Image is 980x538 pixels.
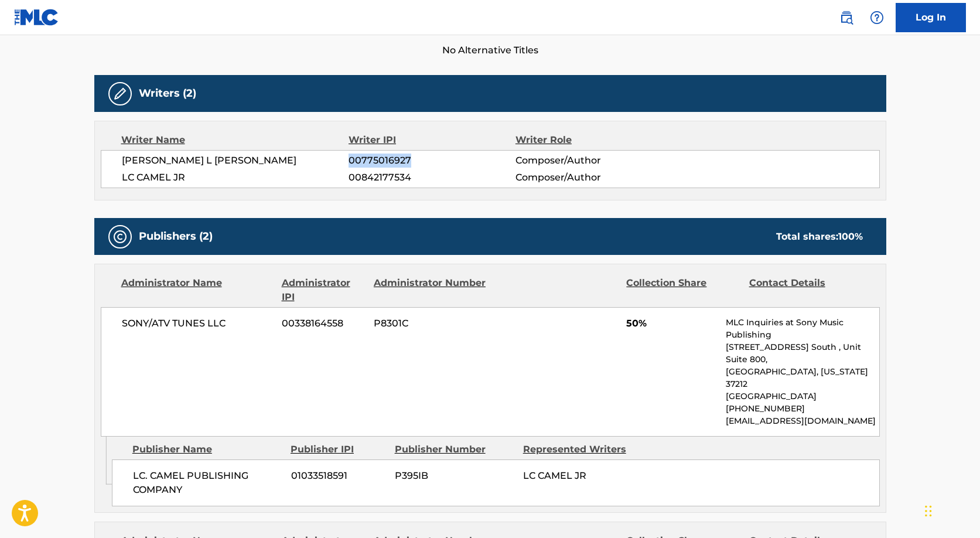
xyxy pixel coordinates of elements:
div: Administrator Number [374,276,487,304]
div: Administrator Name [121,276,273,304]
img: Publishers [113,230,127,244]
span: [PERSON_NAME] L [PERSON_NAME] [122,154,349,168]
div: Collection Share [626,276,740,304]
div: Help [865,6,889,29]
span: 50% [626,316,717,331]
div: Represented Writers [523,442,643,457]
img: MLC Logo [14,9,59,26]
span: SONY/ATV TUNES LLC [122,316,274,331]
img: Writers [113,87,127,101]
div: Total shares: [776,230,863,244]
span: Composer/Author [515,154,667,168]
p: [GEOGRAPHIC_DATA] [726,390,879,403]
img: search [839,11,853,25]
div: Publisher Number [395,442,514,457]
span: P8301C [374,316,487,331]
span: Composer/Author [515,171,667,185]
img: help [870,11,884,25]
span: 00338164558 [282,316,365,331]
p: [STREET_ADDRESS] South , Unit Suite 800, [726,341,879,366]
span: No Alternative Titles [94,43,886,57]
h5: Writers (2) [139,87,196,100]
span: 100 % [838,231,863,242]
span: LC. CAMEL PUBLISHING COMPANY [133,469,282,497]
p: [EMAIL_ADDRESS][DOMAIN_NAME] [726,415,879,427]
a: Public Search [835,6,858,29]
p: [PHONE_NUMBER] [726,403,879,415]
h5: Publishers (2) [139,230,213,243]
p: MLC Inquiries at Sony Music Publishing [726,316,879,341]
span: LC CAMEL JR [122,171,349,185]
div: Drag [925,493,932,529]
div: Writer Name [121,133,349,147]
div: Writer Role [515,133,667,147]
span: 01033518591 [291,469,386,483]
p: [GEOGRAPHIC_DATA], [US_STATE] 37212 [726,366,879,390]
div: Writer IPI [349,133,515,147]
div: Publisher IPI [291,442,386,457]
span: P395IB [395,469,514,483]
iframe: Chat Widget [921,482,980,538]
span: 00842177534 [349,171,515,185]
div: Contact Details [749,276,863,304]
a: Log In [896,3,966,32]
div: Publisher Name [132,442,282,457]
span: LC CAMEL JR [523,470,586,481]
span: 00775016927 [349,154,515,168]
div: Administrator IPI [282,276,365,304]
